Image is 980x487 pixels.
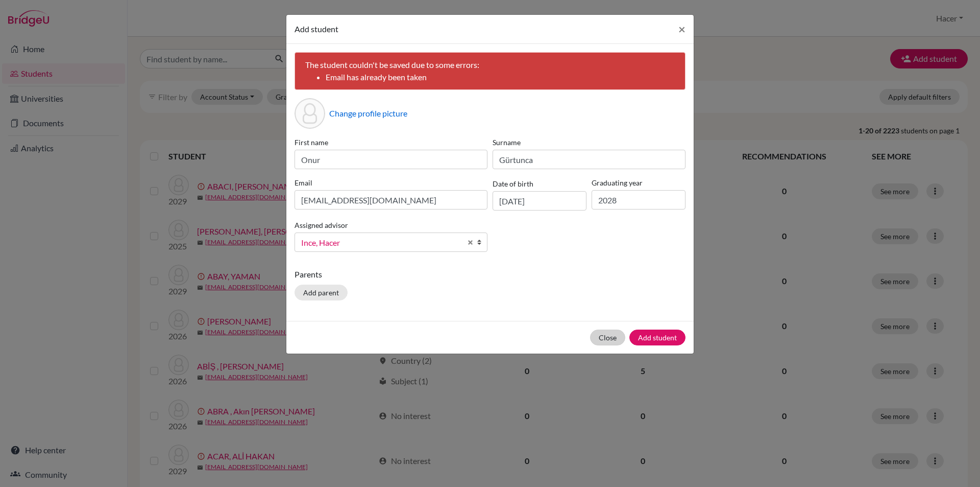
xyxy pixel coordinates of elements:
div: The student couldn't be saved due to some errors: [295,52,685,90]
p: Parents [295,268,685,281]
button: Close [590,330,625,345]
span: Add student [295,24,338,34]
label: Date of birth [493,178,533,189]
button: Close [670,15,694,43]
span: × [678,21,685,36]
label: Surname [493,137,685,148]
label: First name [295,137,487,148]
li: Email has already been taken [326,71,675,83]
button: Add student [629,330,685,345]
div: Profile picture [295,98,325,129]
label: Email [295,177,487,188]
button: Add parent [295,285,348,300]
input: dd/mm/yyyy [493,191,586,211]
span: Ince, Hacer [301,236,461,249]
label: Assigned advisor [295,220,348,230]
label: Graduating year [592,177,685,188]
